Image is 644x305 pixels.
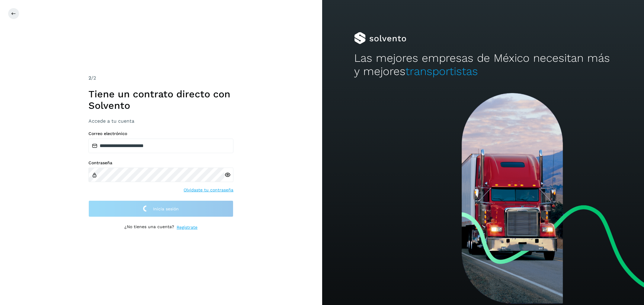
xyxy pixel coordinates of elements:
[354,52,612,78] h2: Las mejores empresas de México necesitan más y mejores
[88,118,233,124] h3: Accede a tu cuenta
[88,75,91,81] span: 2
[177,224,197,231] a: Regístrate
[88,131,233,136] label: Correo electrónico
[88,160,233,165] label: Contraseña
[88,88,233,112] h1: Tiene un contrato directo con Solvento
[405,65,478,78] span: transportistas
[184,187,233,193] a: Olvidaste tu contraseña
[124,224,174,231] p: ¿No tienes una cuenta?
[88,74,233,82] div: /2
[153,207,179,211] span: Inicia sesión
[88,200,233,217] button: Inicia sesión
